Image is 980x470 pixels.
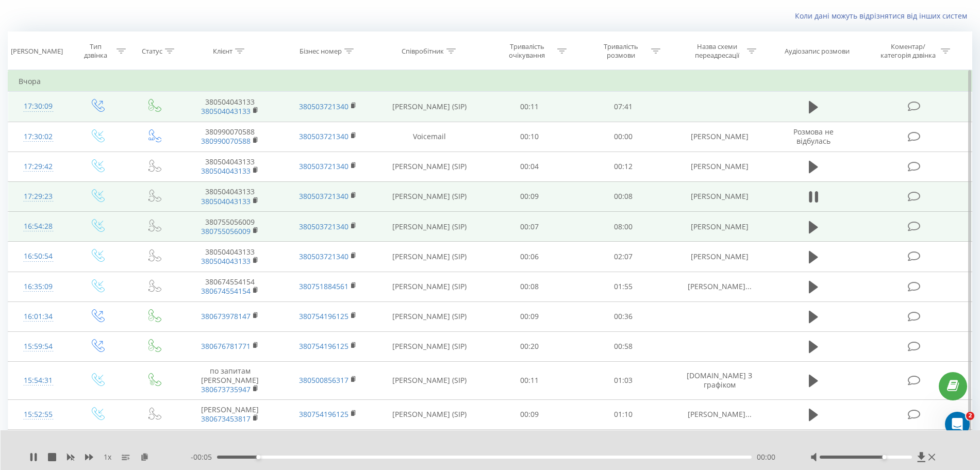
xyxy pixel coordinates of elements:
div: [PERSON_NAME] [11,47,63,56]
iframe: Intercom live chat [945,412,970,437]
td: Вчора [8,71,972,92]
a: 380755056009 [201,226,251,236]
td: [PERSON_NAME] (SIP) [377,92,482,122]
td: 00:00 [576,122,671,152]
td: [PERSON_NAME] (SIP) [377,272,482,301]
a: 380754196125 [299,311,348,321]
td: [PERSON_NAME] (SIP) [377,362,482,400]
div: 17:29:42 [19,157,58,177]
td: 00:08 [483,272,577,301]
td: [PERSON_NAME] (SIP) [377,212,482,242]
div: 16:01:34 [19,307,58,327]
td: 01:03 [576,362,671,400]
span: [PERSON_NAME] [691,191,749,201]
td: 02:07 [576,242,671,272]
div: Accessibility label [882,455,886,459]
div: 17:29:23 [19,187,58,207]
span: [PERSON_NAME]... [688,281,752,291]
a: 380503721340 [299,131,348,141]
div: 16:35:09 [19,277,58,297]
td: Voicemail [377,122,482,152]
td: 00:46 [483,429,577,459]
td: 00:00 [576,429,671,459]
div: Тривалість очікування [500,42,555,60]
td: [PERSON_NAME] (SIP) [377,429,482,459]
a: 380754196125 [299,341,348,351]
span: [PERSON_NAME] [691,131,749,141]
div: Статус [142,47,162,56]
td: 380674554154 [181,429,279,459]
td: 00:20 [483,331,577,361]
span: [PERSON_NAME] [691,161,749,171]
a: 380673735947 [201,384,251,394]
div: 16:50:54 [19,246,58,266]
div: Клієнт [213,47,232,56]
div: 16:54:28 [19,216,58,237]
div: 17:30:02 [19,127,58,147]
td: 380674554154 [181,272,279,301]
span: - 00:05 [191,452,217,462]
td: 380504043133 [181,181,279,211]
td: 00:11 [483,92,577,122]
a: 380676781771 [201,341,251,351]
div: Accessibility label [256,455,260,459]
td: 380504043133 [181,92,279,122]
td: [PERSON_NAME] (SIP) [377,181,482,211]
td: 00:09 [483,301,577,331]
td: [PERSON_NAME] (SIP) [377,301,482,331]
span: [PERSON_NAME] [691,222,749,231]
td: [PERSON_NAME] (SIP) [377,242,482,272]
td: 01:55 [576,272,671,301]
div: Бізнес номер [300,47,342,56]
td: 08:00 [576,212,671,242]
span: 1 x [104,452,111,462]
a: 380504043133 [201,196,251,206]
div: Тип дзвінка [77,42,114,60]
a: 380673453817 [201,414,251,424]
a: 380503721340 [299,222,348,231]
td: [DOMAIN_NAME] З графіком [671,362,769,400]
td: по запитам [PERSON_NAME] [181,362,279,400]
span: 2 [966,412,974,420]
div: Коментар/категорія дзвінка [878,42,938,60]
a: 380503721340 [299,191,348,201]
div: 15:52:55 [19,405,58,425]
a: 380504043133 [201,106,251,116]
a: 380503721340 [299,161,348,171]
td: [PERSON_NAME] (SIP) [377,399,482,429]
a: Коли дані можуть відрізнятися вiд інших систем [795,11,972,21]
td: [PERSON_NAME] [181,399,279,429]
span: [PERSON_NAME]... [688,409,752,419]
td: 00:04 [483,152,577,181]
span: 00:00 [757,452,775,462]
td: 380990070588 [181,122,279,152]
td: 380504043133 [181,242,279,272]
span: Розмова не відбулась [793,127,834,146]
a: 380504043133 [201,256,251,266]
td: [PERSON_NAME] (SIP) [377,152,482,181]
a: 380503721340 [299,102,348,111]
td: 00:36 [576,301,671,331]
a: 380673978147 [201,311,251,321]
a: 380500856317 [299,375,348,385]
div: Співробітник [402,47,444,56]
div: 17:30:09 [19,96,58,116]
td: 00:10 [483,122,577,152]
div: Тривалість розмови [593,42,649,60]
td: 00:09 [483,181,577,211]
a: 380674554154 [201,286,251,296]
a: 380754196125 [299,409,348,419]
td: 380755056009 [181,212,279,242]
td: 00:07 [483,212,577,242]
td: 00:08 [576,181,671,211]
td: [PERSON_NAME] (SIP) [377,331,482,361]
td: 380504043133 [181,152,279,181]
td: 07:41 [576,92,671,122]
td: 00:09 [483,399,577,429]
div: Назва схеми переадресації [689,42,744,60]
a: 380504043133 [201,166,251,176]
a: 380751884561 [299,281,348,291]
span: [PERSON_NAME] [691,251,749,261]
td: 00:06 [483,242,577,272]
td: 00:58 [576,331,671,361]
